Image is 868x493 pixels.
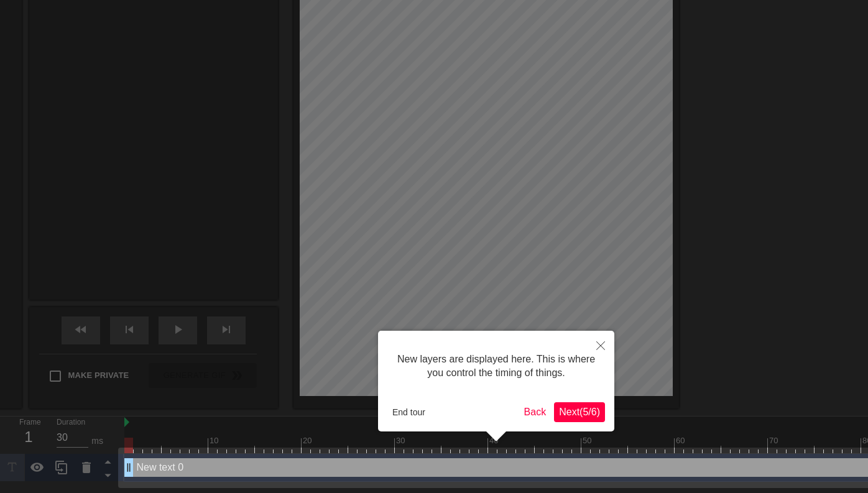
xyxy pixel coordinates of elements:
button: Close [587,331,614,359]
span: Next ( 5 / 6 ) [559,407,600,417]
button: Back [519,402,552,422]
button: End tour [387,403,430,422]
div: New layers are displayed here. This is where you control the timing of things. [387,340,605,393]
button: Next [554,402,605,422]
